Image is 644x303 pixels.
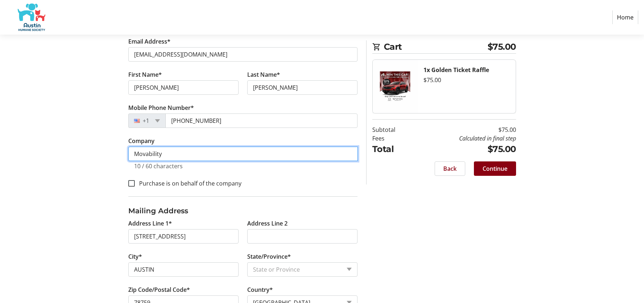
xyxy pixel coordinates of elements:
img: Golden Ticket Raffle [373,60,418,113]
span: $75.00 [488,40,516,53]
td: Fees [372,134,414,143]
label: Mobile Phone Number* [128,103,194,112]
label: Email Address* [128,37,170,46]
strong: 1x Golden Ticket Raffle [423,66,489,74]
label: Last Name* [247,70,280,79]
div: $75.00 [423,76,510,84]
label: State/Province* [247,252,291,261]
span: Cart [384,40,488,53]
input: City [128,262,239,277]
label: Country* [247,285,273,294]
label: Address Line 1* [128,219,172,228]
button: Back [435,161,465,176]
span: Back [443,164,457,173]
label: Company [128,137,155,145]
label: First Name* [128,70,162,79]
label: Purchase is on behalf of the company [135,179,241,188]
td: $75.00 [414,143,516,156]
label: Zip Code/Postal Code* [128,285,190,294]
img: Austin Humane Society's Logo [6,3,57,32]
td: Subtotal [372,125,414,134]
span: Continue [483,164,507,173]
a: Home [612,10,638,24]
td: $75.00 [414,125,516,134]
button: Continue [474,161,516,176]
label: City* [128,252,142,261]
tr-character-limit: 10 / 60 characters [134,162,183,170]
td: Calculated in final step [414,134,516,143]
input: (201) 555-0123 [165,113,357,128]
td: Total [372,143,414,156]
label: Address Line 2 [247,219,288,228]
h3: Mailing Address [128,205,357,216]
input: Address [128,229,239,244]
